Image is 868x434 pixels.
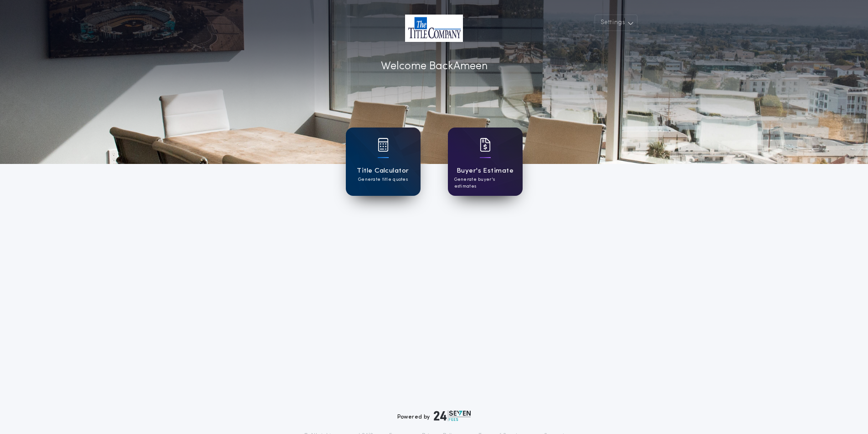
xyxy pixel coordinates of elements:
a: card iconTitle CalculatorGenerate title quotes [346,128,421,196]
a: card iconBuyer's EstimateGenerate buyer's estimates [448,128,523,196]
img: card icon [378,138,389,152]
img: account-logo [405,15,463,42]
img: logo [434,410,471,421]
p: Welcome Back Ameen [381,58,488,75]
h1: Title Calculator [357,166,409,176]
div: Powered by [397,410,471,421]
button: Settings [595,15,637,31]
h1: Buyer's Estimate [457,166,514,176]
p: Generate title quotes [358,176,408,183]
img: card icon [480,138,491,152]
p: Generate buyer's estimates [454,176,516,190]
